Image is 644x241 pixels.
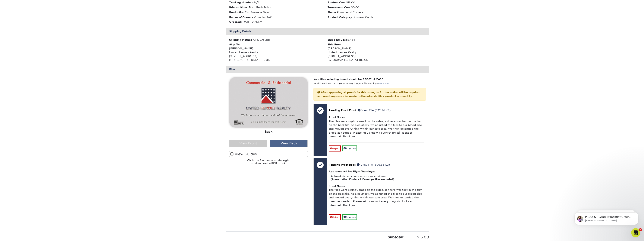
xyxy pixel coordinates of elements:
li: Rounded 1/4" [229,15,328,19]
strong: Ordered: [229,20,242,23]
strong: Shape: [328,11,337,14]
span: $16.00 [406,235,429,240]
label: View Guides [229,151,308,157]
strong: Ship To: [229,43,240,46]
strong: Proof Notes: [329,184,345,187]
li: $0.00 [328,5,426,9]
strong: Production: [229,11,245,14]
div: View Back [270,140,308,147]
div: View Front [229,140,267,147]
strong: Turnaround Cost: [328,6,351,9]
span: Pending Proof Back: [329,163,356,166]
a: Reject [329,145,341,151]
a: Approve [342,145,357,151]
h4: Approved w/ PreFlight Warnings: [329,170,424,173]
div: The files were slightly small on the sides, so there was text in the trim on the back file. As a ... [329,112,424,142]
li: Rounded 4 Corners [328,10,426,14]
strong: Printed Sides: [229,6,248,9]
li: 2-4 Business Days [229,10,328,14]
a: Reject [329,214,341,220]
strong: (Presentation Folders & Envelope files excluded) [331,178,394,181]
a: Approve [342,214,357,220]
div: The files were slightly small on the sides, so there was text in the trim on the back file. As a ... [329,181,424,211]
li: $16.00 [328,1,426,4]
strong: Your files including bleed should be: " x " [313,78,383,81]
span: 2.245 [374,78,382,81]
div: Shipping Details [226,28,429,35]
span: N/A [254,1,259,4]
li: Artwork dimensions exceed expected size. [329,174,424,181]
strong: Ship From: [328,43,342,46]
span: PROOFS READY: Primoprint Order 25923-21870-25678 Thank you for placing your print order with Prim... [16,11,63,81]
small: *Additional bleed or crop marks may trigger a file warning – [313,82,388,85]
li: Business Cards [328,15,426,19]
div: $7.84 [328,38,426,42]
p: Message from Erica, sent 4d ago [16,15,65,18]
h6: Click the file names to the right to download a PDF proof. [229,159,308,168]
span: 3.505 [363,78,370,81]
a: View File (532.74 KB) [358,109,391,112]
strong: Shipping Method: [229,38,253,41]
div: UPS Ground [229,38,328,42]
span: 8 [639,228,642,231]
a: more info [378,82,388,85]
iframe: Intercom live chat [631,228,640,237]
strong: Subtotal: [388,235,404,239]
div: Back [229,128,308,136]
span: Print Both Sides [249,6,271,9]
iframe: Intercom notifications message [569,204,644,231]
strong: Radius of Corners: [229,16,254,19]
strong: Product Category: [328,16,353,19]
strong: Shipping Cost: [328,38,347,41]
strong: After approving all proofs for this order, no further action will be required and no changes can ... [317,91,420,98]
a: View File (506.68 KB) [357,163,390,166]
strong: Product Cost: [328,1,346,4]
span: Pending Proof Front: [329,109,357,112]
strong: Proof Notes: [329,116,345,119]
li: [DATE] 2:25pm [229,20,328,24]
strong: Tracking Number: [229,1,253,4]
div: [PERSON_NAME] United Heroes Realty [STREET_ADDRESS] [GEOGRAPHIC_DATA]-1116 US [229,43,328,62]
div: [PERSON_NAME] United Heroes Realty [STREET_ADDRESS] [GEOGRAPHIC_DATA]-1116 US [328,43,426,62]
div: Files [226,66,429,73]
